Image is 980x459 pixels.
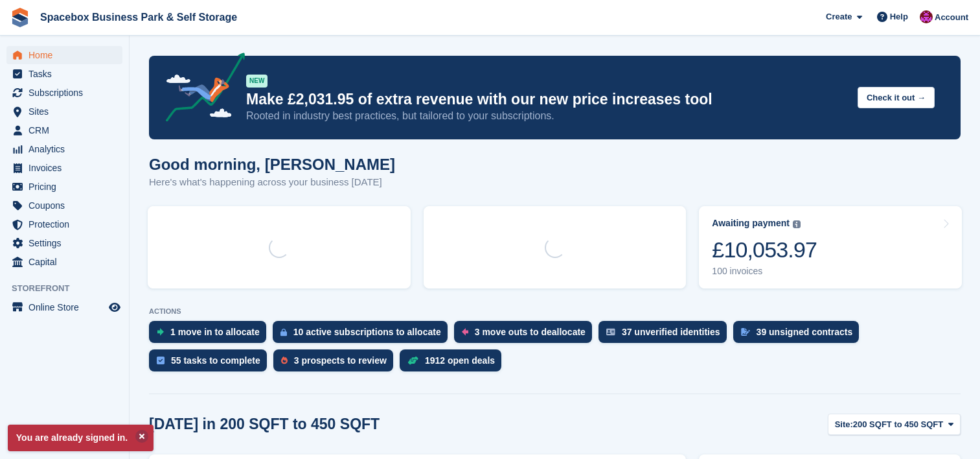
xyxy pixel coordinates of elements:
[712,237,817,263] div: £10,053.97
[425,355,495,366] div: 1912 open deals
[835,418,853,431] span: Site:
[157,357,165,364] img: task-75834270c22a3079a89374b754ae025e5fb1db73e45f91037f5363f120a921f8.svg
[733,321,866,349] a: 39 unsigned contracts
[28,234,106,252] span: Settings
[6,298,122,316] a: menu
[28,253,106,271] span: Capital
[149,156,395,173] h1: Good morning, [PERSON_NAME]
[28,46,106,64] span: Home
[400,349,508,378] a: 1912 open deals
[149,175,395,190] p: Here's what's happening across your business [DATE]
[890,10,908,23] span: Help
[6,121,122,139] a: menu
[280,328,287,336] img: active_subscription_to_allocate_icon-d502201f5373d7db506a760aba3b589e785aa758c864c3986d89f69b8ff3...
[6,196,122,215] a: menu
[598,321,733,349] a: 37 unverified identities
[273,349,400,378] a: 3 prospects to review
[149,321,273,349] a: 1 move in to allocate
[28,65,106,83] span: Tasks
[28,196,106,215] span: Coupons
[246,109,847,123] p: Rooted in industry best practices, but tailored to your subscriptions.
[828,414,961,435] button: Site: 200 SQFT to 450 SQFT
[622,327,720,337] div: 37 unverified identities
[28,178,106,196] span: Pricing
[6,178,122,196] a: menu
[6,159,122,177] a: menu
[6,234,122,252] a: menu
[28,159,106,177] span: Invoices
[858,87,935,108] button: Check it out →
[475,327,586,337] div: 3 move outs to deallocate
[699,206,962,288] a: Awaiting payment £10,053.97 100 invoices
[28,121,106,139] span: CRM
[12,282,129,295] span: Storefront
[149,307,961,316] p: ACTIONS
[8,425,154,451] p: You are already signed in.
[6,102,122,121] a: menu
[293,327,441,337] div: 10 active subscriptions to allocate
[149,416,380,433] h2: [DATE] in 200 SQFT to 450 SQFT
[741,328,750,336] img: contract_signature_icon-13c848040528278c33f63329250d36e43548de30e8caae1d1a13099fd9432cc5.svg
[6,140,122,158] a: menu
[10,8,30,27] img: stora-icon-8386f47178a22dfd0bd8f6a31ec36ba5ce8667c1dd55bd0f319d3a0aa187defe.svg
[6,65,122,83] a: menu
[281,357,288,364] img: prospect-51fa495bee0391a8d652442698ab0144808aea92771e9ea1ae160a38d050c398.svg
[246,90,847,109] p: Make £2,031.95 of extra revenue with our new price increases tool
[6,84,122,102] a: menu
[170,327,260,337] div: 1 move in to allocate
[155,53,245,126] img: price-adjustments-announcement-icon-8257ccfd72463d97f412b2fc003d46551f7dbcb40ab6d574587a9cd5c0d94...
[149,349,273,378] a: 55 tasks to complete
[606,328,615,336] img: verify_identity-adf6edd0f0f0b5bbfe63781bf79b02c33cf7c696d77639b501bdc392416b5a36.svg
[28,140,106,158] span: Analytics
[712,266,817,277] div: 100 invoices
[6,46,122,64] a: menu
[107,300,122,315] a: Preview store
[757,327,853,337] div: 39 unsigned contracts
[246,75,268,88] div: NEW
[35,6,242,28] a: Spacebox Business Park & Self Storage
[157,328,164,336] img: move_ins_to_allocate_icon-fdf77a2bb77ea45bf5b3d319d69a93e2d87916cf1d5bf7949dd705db3b84f3ca.svg
[28,215,106,233] span: Protection
[853,418,943,431] span: 200 SQFT to 450 SQFT
[294,355,387,366] div: 3 prospects to review
[28,298,106,316] span: Online Store
[826,10,852,23] span: Create
[407,356,418,365] img: deal-1b604bf984904fb50ccaf53a9ad4b4a5d6e5aea283cecdc64d6e3604feb123c2.svg
[28,102,106,121] span: Sites
[935,11,968,24] span: Account
[920,10,933,23] img: Shitika Balanath
[712,218,790,229] div: Awaiting payment
[171,355,260,366] div: 55 tasks to complete
[273,321,454,349] a: 10 active subscriptions to allocate
[793,220,801,228] img: icon-info-grey-7440780725fd019a000dd9b08b2336e03edf1995a4989e88bcd33f0948082b44.svg
[6,215,122,233] a: menu
[6,253,122,271] a: menu
[454,321,598,349] a: 3 move outs to deallocate
[462,328,468,336] img: move_outs_to_deallocate_icon-f764333ba52eb49d3ac5e1228854f67142a1ed5810a6f6cc68b1a99e826820c5.svg
[28,84,106,102] span: Subscriptions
